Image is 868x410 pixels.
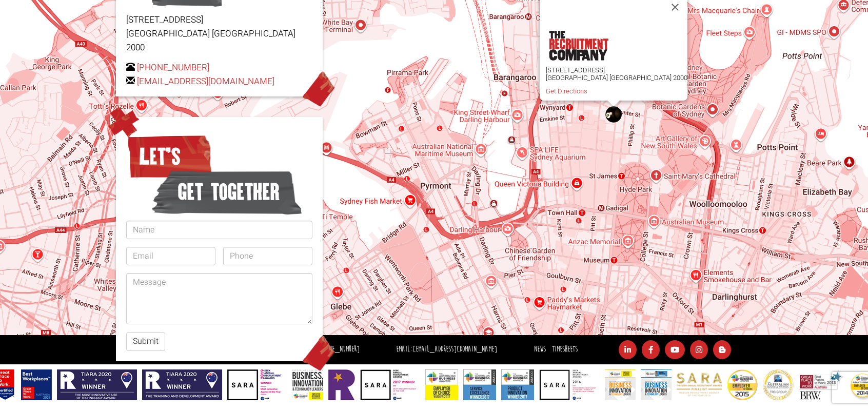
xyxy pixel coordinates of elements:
[126,221,312,239] input: Name
[137,61,209,74] a: [PHONE_NUMBER]
[546,66,687,82] p: [STREET_ADDRESS] [GEOGRAPHIC_DATA] [GEOGRAPHIC_DATA] 2000
[318,344,360,354] a: [PHONE_NUMBER]
[605,106,622,123] div: The Recruitment Company
[546,87,587,95] a: Get Directions
[152,166,302,218] span: get together
[393,342,500,357] li: Email:
[126,13,312,55] p: [STREET_ADDRESS] [GEOGRAPHIC_DATA] [GEOGRAPHIC_DATA] 2000
[126,247,215,265] input: Email
[126,131,213,182] span: Let’s
[412,344,497,354] a: [EMAIL_ADDRESS][DOMAIN_NAME]
[552,344,578,354] a: Timesheets
[126,332,165,351] button: Submit
[534,344,546,354] a: News
[223,247,312,265] input: Phone
[549,31,608,61] img: the-recruitment-company.png
[137,75,274,88] a: [EMAIL_ADDRESS][DOMAIN_NAME]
